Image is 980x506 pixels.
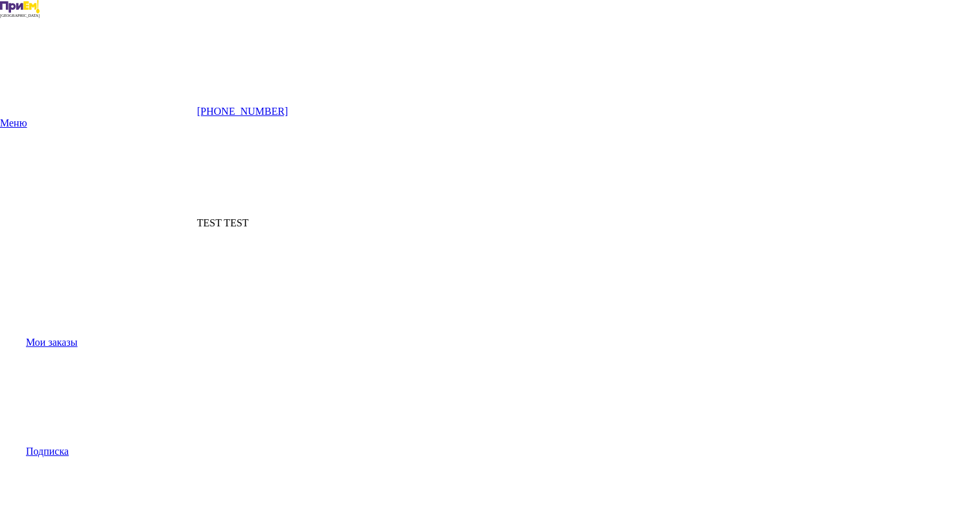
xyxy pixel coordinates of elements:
[26,348,980,457] a: Подписка
[26,337,78,348] span: Мои заказы
[197,106,288,117] a: [PHONE_NUMBER]
[26,446,69,457] span: Подписка
[26,239,980,348] a: Мои заказы
[197,217,249,228] span: TEST TEST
